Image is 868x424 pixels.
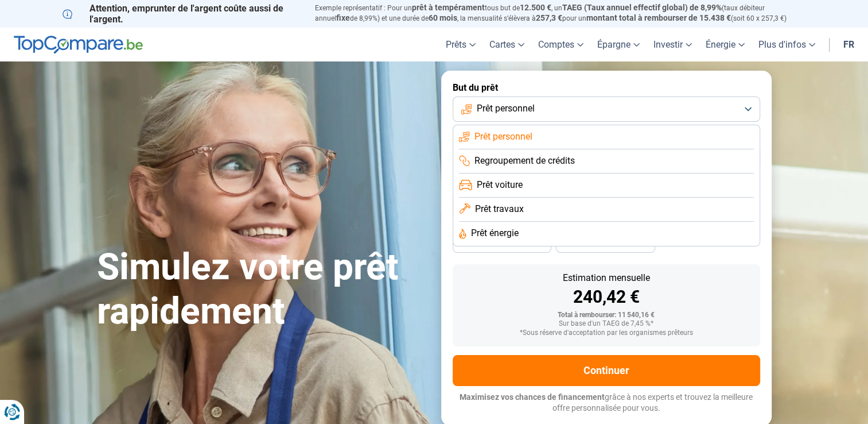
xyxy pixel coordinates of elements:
[590,28,647,61] a: Épargne
[97,245,427,334] h1: Simulez votre prêt rapidement
[647,28,699,61] a: Investir
[474,155,575,167] span: Regroupement de crédits
[562,3,722,12] span: TAEG (Taux annuel effectif global) de 8,99%
[336,13,350,22] span: fixe
[462,311,751,319] div: Total à rembourser: 11 540,16 €
[477,179,523,191] span: Prêt voiture
[462,288,751,306] div: 240,42 €
[471,227,519,240] span: Prêt énergie
[63,3,301,25] p: Attention, emprunter de l'argent coûte aussi de l'argent.
[475,203,524,215] span: Prêt travaux
[460,392,605,402] span: Maximisez vos chances de financement
[836,28,861,61] a: fr
[453,82,760,93] label: But du prêt
[412,3,485,12] span: prêt à tempérament
[14,36,143,54] img: TopCompare
[453,97,760,122] button: Prêt personnel
[453,355,760,386] button: Continuer
[752,28,822,61] a: Plus d'infos
[593,241,618,248] span: 24 mois
[531,28,590,61] a: Comptes
[586,13,731,22] span: montant total à rembourser de 15.438 €
[536,13,562,22] span: 257,3 €
[520,3,551,12] span: 12.500 €
[429,13,457,22] span: 60 mois
[462,320,751,328] div: Sur base d'un TAEG de 7,45 %*
[699,28,752,61] a: Énergie
[315,3,806,24] p: Exemple représentatif : Pour un tous but de , un (taux débiteur annuel de 8,99%) et une durée de ...
[474,130,532,143] span: Prêt personnel
[453,392,760,414] p: grâce à nos experts et trouvez la meilleure offre personnalisée pour vous.
[462,273,751,283] div: Estimation mensuelle
[462,329,751,337] div: *Sous réserve d'acceptation par les organismes prêteurs
[477,102,535,115] span: Prêt personnel
[482,28,531,61] a: Cartes
[439,28,482,61] a: Prêts
[489,241,515,248] span: 30 mois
